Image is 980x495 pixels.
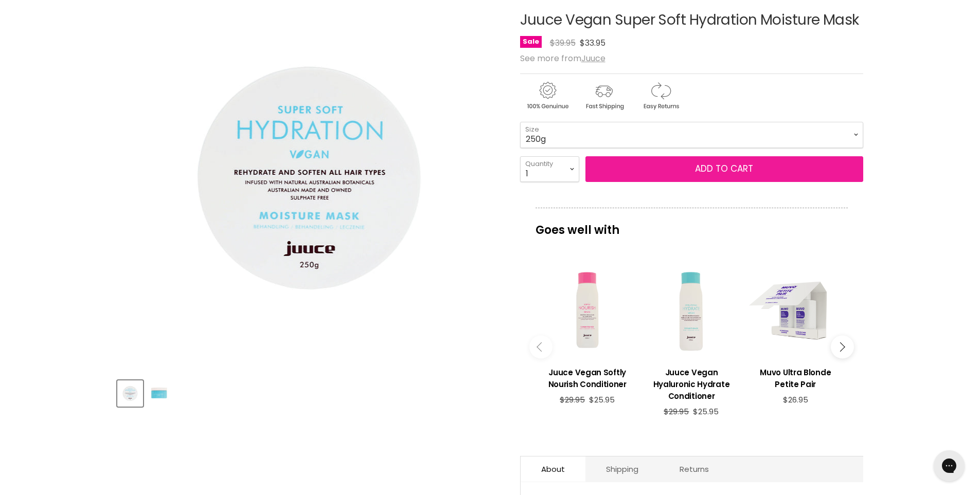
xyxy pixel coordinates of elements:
[536,208,848,242] p: Goes well with
[749,366,842,390] h3: Muvo Ultra Blonde Petite Pair
[520,36,542,48] span: Sale
[116,377,503,407] div: Product thumbnails
[520,12,863,28] h1: Juuce Vegan Super Soft Hydration Moisture Mask
[664,406,689,417] span: $29.95
[118,381,142,406] img: Juuce Vegan Super Soft Hydration Moisture Mask
[541,366,634,390] h3: Juuce Vegan Softly Nourish Conditioner
[117,380,143,407] button: Juuce Vegan Super Soft Hydration Moisture Mask
[146,380,172,407] button: Juuce Vegan Super Soft Hydration Moisture Mask
[645,366,738,402] h3: Juuce Vegan Hyaluronic Hydrate Conditioner
[749,359,842,395] a: View product:Muvo Ultra Blonde Petite Pair
[520,52,605,64] span: See more from
[693,406,719,417] span: $25.95
[550,37,576,49] span: $39.95
[560,394,585,405] span: $29.95
[520,156,579,182] select: Quantity
[541,359,634,395] a: View product:Juuce Vegan Softly Nourish Conditioner
[585,456,659,482] a: Shipping
[929,447,970,485] iframe: Gorgias live chat messenger
[577,80,631,112] img: shipping.gif
[645,359,738,407] a: View product:Juuce Vegan Hyaluronic Hydrate Conditioner
[633,80,688,112] img: returns.gif
[783,394,808,405] span: $26.95
[589,394,615,405] span: $25.95
[520,80,575,112] img: genuine.gif
[695,162,753,175] span: Add to cart
[580,37,605,49] span: $33.95
[521,456,585,482] a: About
[585,156,863,182] button: Add to cart
[659,456,729,482] a: Returns
[147,384,171,402] img: Juuce Vegan Super Soft Hydration Moisture Mask
[581,52,605,64] a: Juuce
